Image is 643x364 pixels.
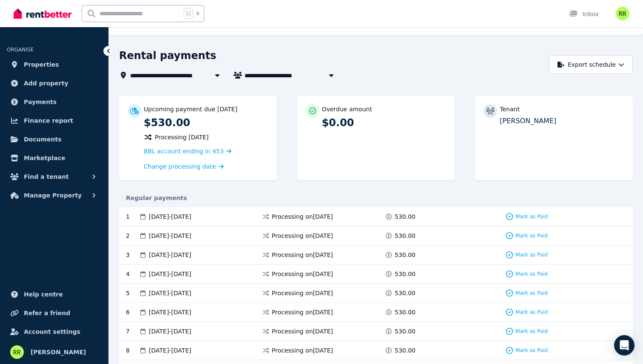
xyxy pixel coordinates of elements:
span: 530.00 [395,231,415,240]
span: Account settings [24,327,80,337]
img: Riko Rakhmanto [616,7,629,20]
span: [PERSON_NAME] [31,347,86,357]
span: [DATE] - [DATE] [149,346,191,355]
span: Processing on [DATE] [272,251,333,259]
h1: Rental payments [119,49,216,62]
span: Find a tenant [24,172,69,182]
span: Payments [24,97,57,107]
div: Regular payments [119,194,633,202]
div: 8 [126,346,139,355]
a: Documents [7,131,102,148]
span: Processing on [DATE] [272,289,333,297]
span: Processing on [DATE] [272,308,333,316]
div: 7 [126,327,139,336]
button: Find a tenant [7,168,102,185]
a: Refer a friend [7,305,102,322]
span: [DATE] - [DATE] [149,212,191,221]
span: Properties [24,59,59,70]
span: [DATE] - [DATE] [149,270,191,278]
span: Processing on [DATE] [272,212,333,221]
button: Manage Property [7,187,102,204]
span: 530.00 [395,308,415,316]
span: [DATE] - [DATE] [149,327,191,336]
div: 3 [126,251,139,259]
span: Finance report [24,116,73,126]
span: BBL account ending in 453 [144,148,224,155]
span: Processing on [DATE] [272,327,333,336]
a: Properties [7,56,102,73]
span: Processing [DATE] [155,133,209,141]
span: Mark as Paid [515,251,548,258]
span: Change processing date [144,162,216,171]
div: 1 [126,212,139,221]
a: Account settings [7,323,102,340]
div: 5 [126,289,139,297]
a: Change processing date [144,162,224,171]
span: 530.00 [395,346,415,355]
div: 2 [126,231,139,240]
a: Finance report [7,112,102,129]
a: Help centre [7,286,102,303]
span: ORGANISE [7,47,34,53]
span: [DATE] - [DATE] [149,231,191,240]
span: Mark as Paid [515,328,548,335]
img: RentBetter [14,7,71,20]
span: Manage Property [24,190,82,200]
span: [DATE] - [DATE] [149,251,191,259]
div: 6 [126,308,139,316]
span: k [196,10,199,17]
span: Processing on [DATE] [272,346,333,355]
span: 530.00 [395,327,415,336]
div: Inbox [569,10,599,18]
span: Processing on [DATE] [272,270,333,278]
span: [DATE] - [DATE] [149,289,191,297]
div: Open Intercom Messenger [614,335,634,356]
p: Overdue amount [322,105,372,113]
span: Mark as Paid [515,271,548,277]
a: Marketplace [7,150,102,166]
p: $0.00 [322,116,447,130]
span: Mark as Paid [515,232,548,239]
span: Help centre [24,289,63,299]
p: Tenant [500,105,520,113]
span: Documents [24,134,62,144]
button: Export schedule [549,55,633,74]
p: $530.00 [144,116,268,130]
span: [DATE] - [DATE] [149,308,191,316]
span: Marketplace [24,153,65,163]
img: Riko Rakhmanto [10,345,24,359]
span: 530.00 [395,270,415,278]
span: Processing on [DATE] [272,231,333,240]
span: Mark as Paid [515,213,548,220]
span: 530.00 [395,289,415,297]
span: Mark as Paid [515,347,548,354]
span: Mark as Paid [515,290,548,296]
p: Upcoming payment due [DATE] [144,105,237,113]
span: 530.00 [395,212,415,221]
span: Mark as Paid [515,309,548,316]
a: Add property [7,75,102,92]
span: Add property [24,78,68,88]
p: [PERSON_NAME] [500,116,624,126]
div: 4 [126,270,139,278]
a: Payments [7,93,102,110]
span: 530.00 [395,251,415,259]
span: Refer a friend [24,308,70,318]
